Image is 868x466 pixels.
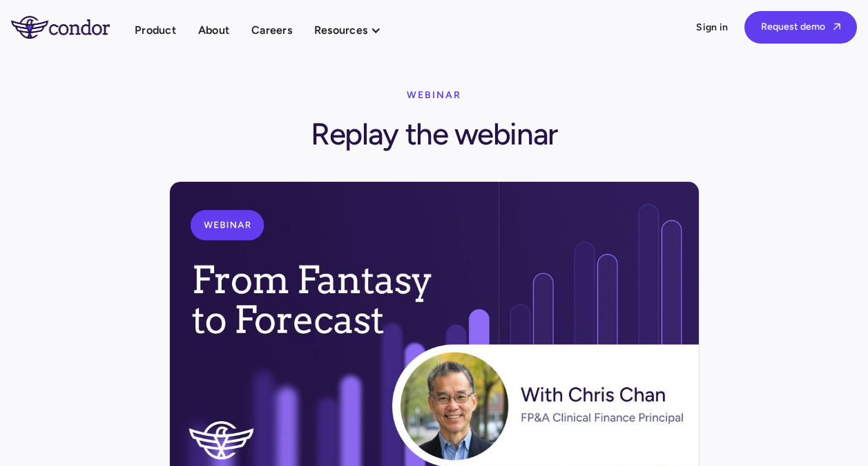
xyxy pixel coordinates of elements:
div: Resources [314,21,367,39]
a: Product [135,21,176,39]
div: Resources [314,21,395,39]
h1: Replay the webinar [311,109,557,153]
a: Sign in [696,21,728,35]
a: About [198,21,229,39]
a: Request demo [744,11,857,44]
span:  [833,22,840,31]
a: home [11,16,135,38]
div: Webinar [407,82,461,109]
a: Careers [251,21,292,39]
